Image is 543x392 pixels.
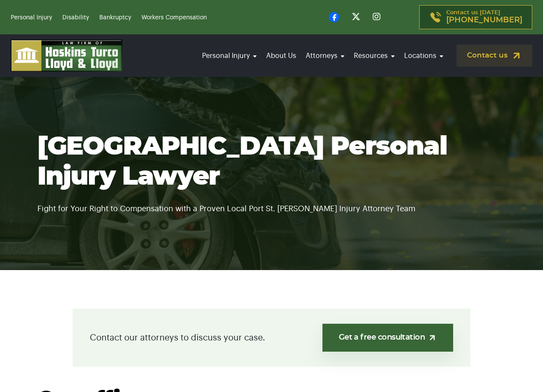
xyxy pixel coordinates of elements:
[428,333,437,342] img: arrow-up-right-light.svg
[11,15,52,21] a: Personal Injury
[303,44,347,68] a: Attorneys
[419,5,532,29] a: Contact us [DATE][PHONE_NUMBER]
[37,132,506,192] h1: [GEOGRAPHIC_DATA] Personal Injury Lawyer
[141,15,207,21] a: Workers Compensation
[446,16,522,24] span: [PHONE_NUMBER]
[351,44,397,68] a: Resources
[37,192,506,215] p: Fight for Your Right to Compensation with a Proven Local Port St. [PERSON_NAME] Injury Attorney Team
[99,15,131,21] a: Bankruptcy
[62,15,89,21] a: Disability
[402,44,446,68] a: Locations
[457,45,532,67] a: Contact us
[264,44,299,68] a: About Us
[73,309,470,367] div: Contact our attorneys to discuss your case.
[322,324,453,352] a: Get a free consultation
[446,10,522,24] p: Contact us [DATE]
[11,40,123,72] img: logo
[199,44,259,68] a: Personal Injury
